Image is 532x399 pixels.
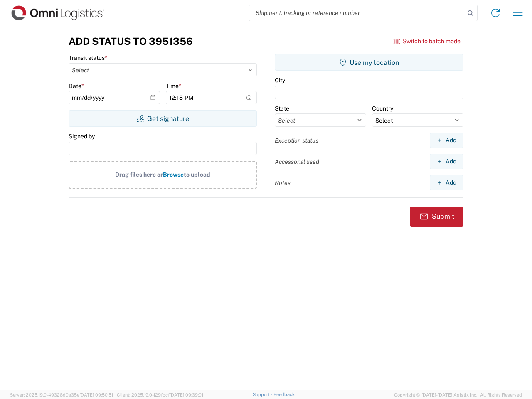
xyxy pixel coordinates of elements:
[275,179,291,187] label: Notes
[184,171,210,178] span: to upload
[275,54,463,71] button: Use my location
[393,34,461,48] button: Switch to batch mode
[115,171,163,178] span: Drag files here or
[249,5,465,21] input: Shipment, tracking or reference number
[275,76,285,84] label: City
[117,392,203,397] span: Client: 2025.19.0-129fbcf
[275,158,319,165] label: Accessorial used
[410,207,463,227] button: Submit
[394,391,522,399] span: Copyright © [DATE]-[DATE] Agistix Inc., All Rights Reserved
[430,133,463,148] button: Add
[69,54,107,62] label: Transit status
[170,392,203,397] span: [DATE] 09:39:01
[163,171,184,178] span: Browse
[275,105,289,112] label: State
[69,110,257,127] button: Get signature
[273,392,295,397] a: Feedback
[79,392,113,397] span: [DATE] 09:50:51
[253,392,273,397] a: Support
[69,133,95,140] label: Signed by
[69,35,193,47] h3: Add Status to 3951356
[10,392,113,397] span: Server: 2025.19.0-49328d0a35e
[430,175,463,190] button: Add
[275,137,318,144] label: Exception status
[166,82,181,90] label: Time
[69,82,84,90] label: Date
[430,154,463,169] button: Add
[372,105,393,112] label: Country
